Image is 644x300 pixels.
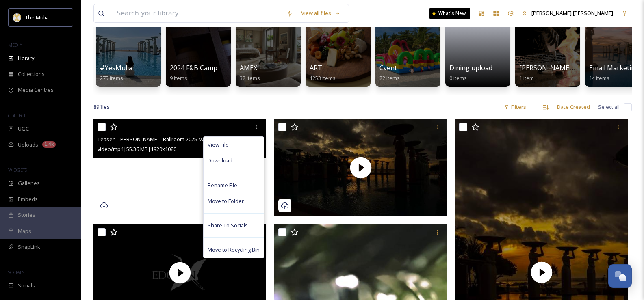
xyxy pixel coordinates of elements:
span: View File [208,141,229,149]
a: ART1253 items [310,64,336,82]
span: Cvent [379,63,397,72]
span: SnapLink [18,243,40,251]
span: Collections [18,70,45,78]
a: #YesMulia275 items [100,64,132,82]
span: Select all [598,103,620,111]
span: Embeds [18,195,38,203]
span: 14 items [589,74,609,82]
video: Teaser - NYE - Ballroom 2025_website_Full HD.mp4 [93,119,266,216]
span: Galleries [18,179,40,187]
span: 9 items [170,74,187,82]
span: Share To Socials [208,222,248,229]
span: COLLECT [8,112,26,119]
span: Teaser - [PERSON_NAME] - Ballroom 2025_website_Full HD.mp4 [98,136,250,143]
span: 22 items [379,74,400,82]
span: ART [310,63,322,72]
a: [PERSON_NAME]'s FILE1 item [519,64,590,82]
span: UGC [18,125,29,133]
span: SOCIALS [8,269,24,275]
img: thumbnail [274,119,447,216]
a: Dining upload0 items [449,64,492,82]
a: Cvent22 items [379,64,400,82]
span: Socials [18,282,35,289]
div: Filters [500,99,530,115]
span: video/mp4 | 55.36 MB | 1920 x 1080 [98,145,176,153]
img: mulia_logo.png [13,13,21,22]
input: Search your library [113,4,282,22]
span: Uploads [18,141,38,149]
span: 89 file s [93,103,110,111]
a: AMEX32 items [240,64,260,82]
span: 1253 items [310,74,336,82]
span: Stories [18,211,35,219]
span: Download [208,157,232,164]
span: Move to Recycling Bin [208,246,260,254]
span: 2024 F&B Campaign [170,63,231,72]
a: [PERSON_NAME] [PERSON_NAME] [518,5,617,21]
div: Date Created [553,99,594,115]
span: 0 items [449,74,467,82]
span: 275 items [100,74,123,82]
span: MEDIA [8,42,22,48]
span: The Mulia [25,14,49,21]
span: 1 item [519,74,534,82]
span: 32 items [240,74,260,82]
span: AMEX [240,63,257,72]
div: 1.4k [42,141,56,148]
a: 2024 F&B Campaign9 items [170,64,231,82]
span: WIDGETS [8,167,27,173]
span: Maps [18,227,31,235]
span: #YesMulia [100,63,132,72]
span: Rename File [208,181,237,189]
span: Library [18,54,34,62]
a: What's New [429,8,470,19]
span: [PERSON_NAME] [PERSON_NAME] [531,9,613,17]
span: Move to Folder [208,197,244,205]
button: Open Chat [608,264,632,288]
span: [PERSON_NAME]'s FILE [519,63,590,72]
a: View all files [297,5,345,21]
span: Dining upload [449,63,492,72]
span: Media Centres [18,86,54,94]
